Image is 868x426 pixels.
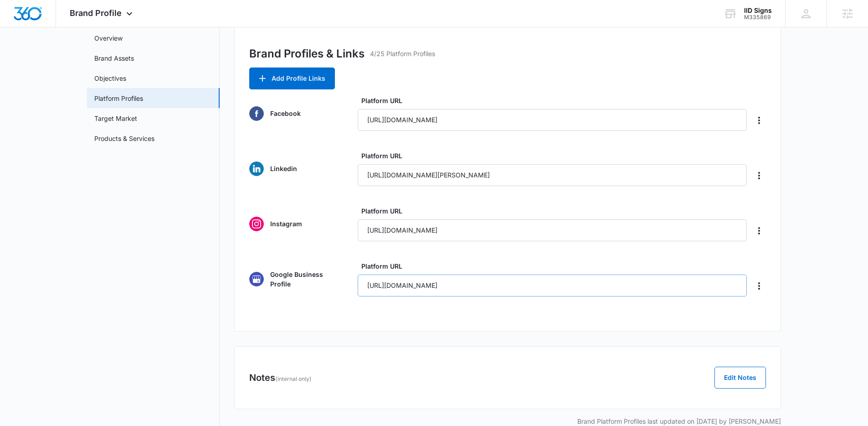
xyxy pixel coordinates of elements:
[358,275,747,296] input: Please enter the platform URL
[94,134,154,143] a: Products & Services
[358,164,747,186] input: Please enter the platform URL
[361,261,750,271] label: Platform URL
[94,33,123,43] a: Overview
[752,168,766,183] button: Delete
[361,151,750,161] label: Platform URL
[249,371,312,384] h3: Notes
[270,164,297,173] p: Linkedin
[94,53,134,63] a: Brand Assets
[275,375,312,382] span: (internal only)
[249,46,365,62] h3: Brand Profiles & Links
[94,94,143,103] a: Platform Profiles
[361,96,750,105] label: Platform URL
[358,219,747,241] input: Please enter the platform URL
[752,113,766,128] button: Delete
[370,49,435,58] p: 4/25 Platform Profiles
[714,367,766,389] button: Edit Notes
[249,68,335,89] button: Add Profile Links
[94,114,137,123] a: Target Market
[270,270,340,289] p: Google Business Profile
[70,8,122,18] span: Brand Profile
[752,279,766,293] button: Delete
[361,206,750,216] label: Platform URL
[752,223,766,238] button: Delete
[234,416,781,426] p: Brand Platform Profiles last updated on [DATE] by [PERSON_NAME]
[270,219,302,229] p: Instagram
[358,109,747,131] input: Please enter the platform URL
[270,109,301,118] p: Facebook
[94,73,126,83] a: Objectives
[744,14,772,21] div: account id
[744,7,772,14] div: account name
